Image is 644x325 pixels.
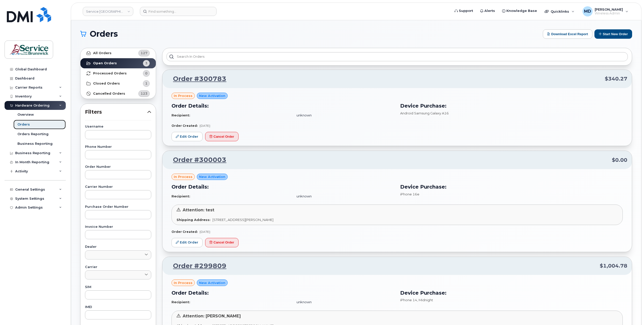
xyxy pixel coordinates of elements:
[171,289,394,297] h3: Order Details:
[400,102,623,110] h3: Device Purchase:
[85,165,151,169] label: Order Number
[400,111,449,115] span: Android Samsung Galaxy A16
[166,52,628,61] input: Search in orders
[85,125,151,128] label: Username
[141,91,147,96] span: 123
[400,192,419,196] span: iPhone 16e
[171,238,203,247] a: Edit Order
[167,155,226,165] a: Order #300003
[93,82,120,86] strong: Closed Orders
[171,132,203,141] a: Edit Order
[171,300,190,304] strong: Recipient:
[183,314,241,318] span: Attention: [PERSON_NAME]
[199,280,225,285] span: New Activation
[85,225,151,229] label: Invoice Number
[85,306,151,309] label: IMEI
[85,108,147,116] span: Filters
[85,145,151,149] label: Phone Number
[80,58,156,68] a: Open Orders3
[600,262,627,270] span: $1,004.78
[171,230,198,234] strong: Order Created:
[85,205,151,209] label: Purchase Order Number
[594,29,632,39] button: Start New Order
[171,102,394,110] h3: Order Details:
[167,74,226,84] a: Order #300783
[171,183,394,191] h3: Order Details:
[171,124,198,128] strong: Order Created:
[93,61,117,65] strong: Open Orders
[292,111,394,120] td: unknown
[80,89,156,99] a: Cancelled Orders123
[292,192,394,201] td: unknown
[174,93,192,98] span: in process
[174,280,192,285] span: in process
[183,208,214,212] span: Attention: test
[80,68,156,78] a: Processed Orders0
[292,298,394,307] td: unknown
[400,289,623,297] h3: Device Purchase:
[212,218,273,222] span: [STREET_ADDRESS][PERSON_NAME]
[93,51,112,55] strong: All Orders
[177,218,210,222] strong: Shipping Address:
[145,71,147,76] span: 0
[85,286,151,289] label: SIM
[199,174,225,179] span: New Activation
[145,61,147,66] span: 3
[171,194,190,198] strong: Recipient:
[85,245,151,249] label: Dealer
[199,93,225,98] span: New Activation
[167,261,226,271] a: Order #299809
[90,30,118,38] span: Orders
[141,51,147,55] span: 127
[80,48,156,58] a: All Orders127
[93,71,127,75] strong: Processed Orders
[400,298,417,302] span: iPhone 14
[145,81,147,86] span: 1
[171,113,190,117] strong: Recipient:
[85,266,151,269] label: Carrier
[80,78,156,89] a: Closed Orders1
[174,174,192,179] span: in process
[93,92,125,96] strong: Cancelled Orders
[200,230,210,234] span: [DATE]
[205,238,239,247] button: Cancel Order
[605,75,627,83] span: $340.27
[417,298,433,302] span: , Midnight
[543,29,592,39] button: Download Excel Report
[612,156,627,164] span: $0.00
[205,132,239,141] button: Cancel Order
[85,185,151,189] label: Carrier Number
[400,183,623,191] h3: Device Purchase:
[200,124,210,128] span: [DATE]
